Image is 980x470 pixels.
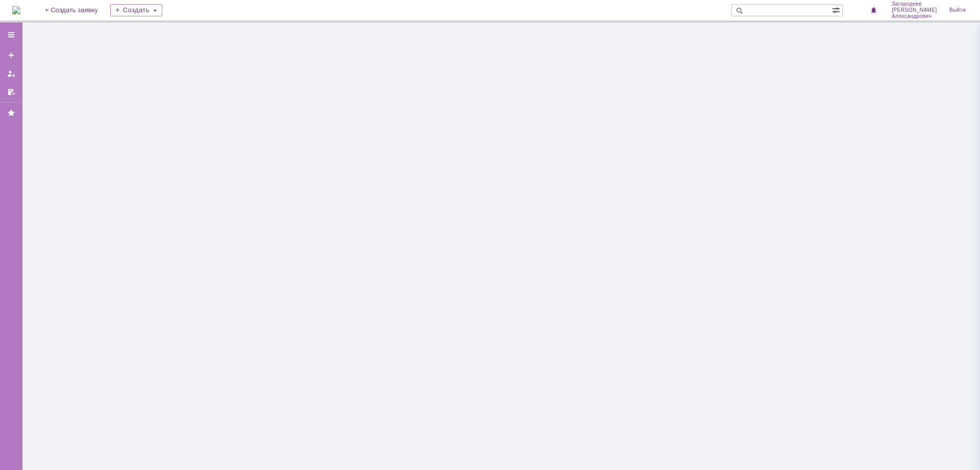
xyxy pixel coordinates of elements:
a: Создать заявку [3,47,19,63]
img: logo [12,6,20,14]
span: Александрович [892,13,937,19]
span: Расширенный поиск [832,5,842,14]
span: Загороднев [892,1,937,7]
a: Мои согласования [3,84,19,100]
a: Перейти на домашнюю страницу [12,6,20,14]
span: [PERSON_NAME] [892,7,937,13]
div: Создать [110,4,162,16]
a: Мои заявки [3,65,19,82]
